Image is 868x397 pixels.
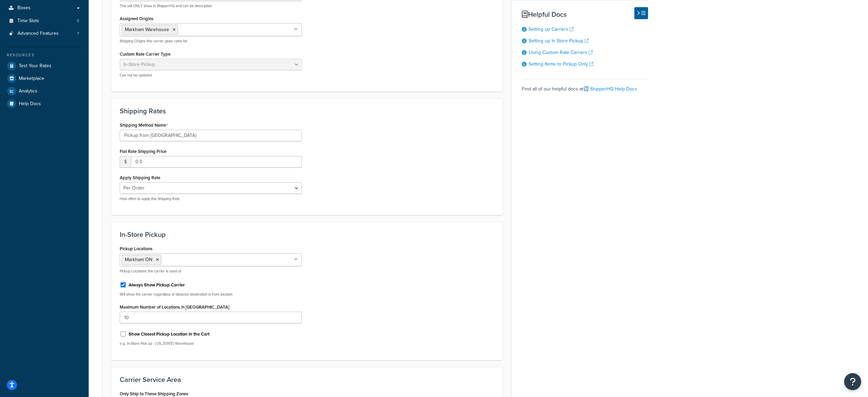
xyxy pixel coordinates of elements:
[529,37,589,44] a: Setting up In Store Pickup
[120,231,494,238] h3: In-Store Pickup
[529,26,574,33] a: Setting up Carriers
[120,73,302,78] p: Can not be updated
[5,2,84,14] a: Boxes
[129,282,185,288] label: Always Show Pickup Carrier
[120,391,188,396] label: Only Ship to These Shipping Zones
[17,18,39,24] span: Time Slots
[120,156,131,168] span: $
[5,15,84,27] li: Time Slots
[5,27,84,40] a: Advanced Features7
[120,123,168,128] label: Shipping Method Name
[125,26,169,33] span: Markham Warehouse
[5,27,84,40] li: Advanced Features
[120,304,229,310] label: Maximum Number of Locations in [GEOGRAPHIC_DATA]
[522,79,648,94] div: Find all of our helpful docs at:
[120,196,302,201] p: How often to apply this Shipping Rate
[120,107,494,115] h3: Shipping Rates
[529,49,593,56] a: Using Custom Rate Carriers
[77,18,79,24] span: 0
[5,52,84,58] div: Resources
[120,175,160,180] label: Apply Shipping Rate
[19,101,41,107] span: Help Docs
[844,373,861,390] button: Open Resource Center
[120,52,171,57] label: Custom Rate Carrier Type
[120,3,302,9] p: This will ONLY show in ShipperHQ and can be descriptive
[5,85,84,97] a: Analytics
[17,5,31,11] span: Boxes
[19,76,44,82] span: Marketplace
[529,60,593,68] a: Setting Items to Pickup Only
[120,246,152,251] label: Pickup Locations
[120,341,302,346] p: e.g. In-Store Pick up - [US_STATE] Warehouse
[584,85,637,93] a: ShipperHQ Help Docs
[120,149,166,154] label: Flat Rate Shipping Price
[5,98,84,110] a: Help Docs
[5,15,84,27] a: Time Slots0
[125,256,152,263] span: Markham ON
[19,63,52,69] span: Test Your Rates
[522,11,648,18] h3: Helpful Docs
[120,376,494,383] h3: Carrier Service Area
[5,60,84,72] a: Test Your Rates
[129,331,209,337] label: Show Closest Pickup Location in the Cart
[77,31,79,37] span: 7
[17,31,59,37] span: Advanced Features
[634,7,648,19] button: Hide Help Docs
[120,39,302,44] p: Shipping Origins this carrier gives rates for
[19,88,38,94] span: Analytics
[5,72,84,85] a: Marketplace
[120,292,302,297] p: Will show the carrier regardless of distance destination is from location
[120,16,153,21] label: Assigned Origins
[120,269,302,274] p: Pickup Locations this carrier is used at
